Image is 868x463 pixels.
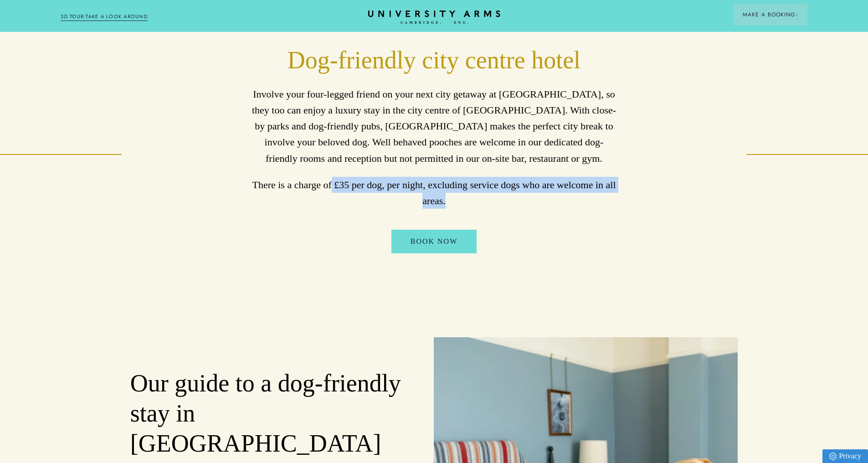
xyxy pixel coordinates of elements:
span: Make a Booking [743,10,798,19]
p: There is a charge of £35 per dog, per night, excluding service dogs who are welcome in all areas. [252,177,616,209]
button: Make a BookingArrow icon [734,4,807,26]
h2: Dog-friendly city centre hotel [252,46,616,76]
a: Home [368,10,500,25]
img: Arrow icon [795,13,798,16]
h2: Our guide to a dog-friendly stay in [GEOGRAPHIC_DATA] [130,369,403,459]
a: Privacy [822,449,868,463]
a: 3D TOUR:TAKE A LOOK AROUND [61,13,148,21]
p: Involve your four-legged friend on your next city getaway at [GEOGRAPHIC_DATA], so they too can e... [252,86,616,166]
a: Book Now [391,230,477,253]
img: Privacy [829,453,837,460]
